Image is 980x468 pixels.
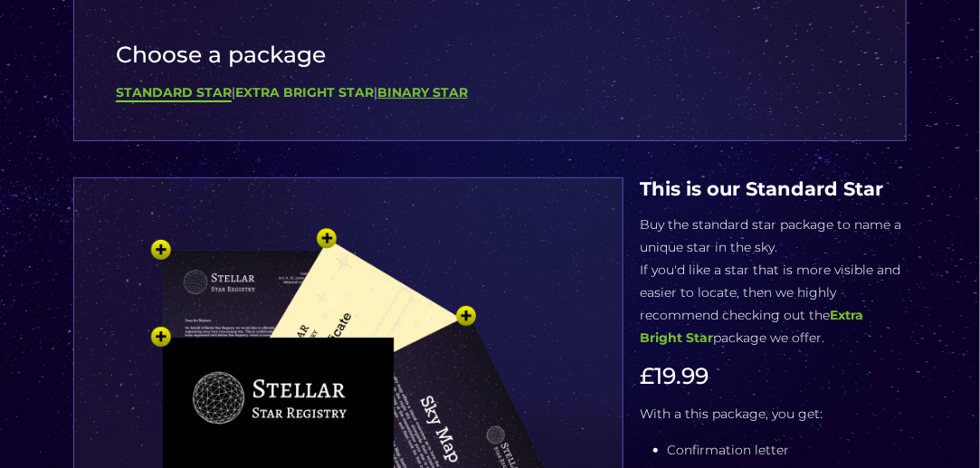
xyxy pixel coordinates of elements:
span: 19.99 [655,362,709,389]
a: Standard Star [116,84,232,102]
h4: This is our Standard Star [641,177,908,200]
div: | | [116,81,864,104]
h3: £ [641,363,908,389]
a: Extra Bright Star [235,84,374,100]
a: Binary Star [377,84,468,100]
b: Standard Star [116,84,232,100]
p: With a this package, you get: [641,403,908,425]
li: Confirmation letter [668,439,908,462]
h3: Choose a package [116,42,864,68]
p: Buy the standard star package to name a unique star in the sky. If you'd like a star that is more... [641,214,908,349]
